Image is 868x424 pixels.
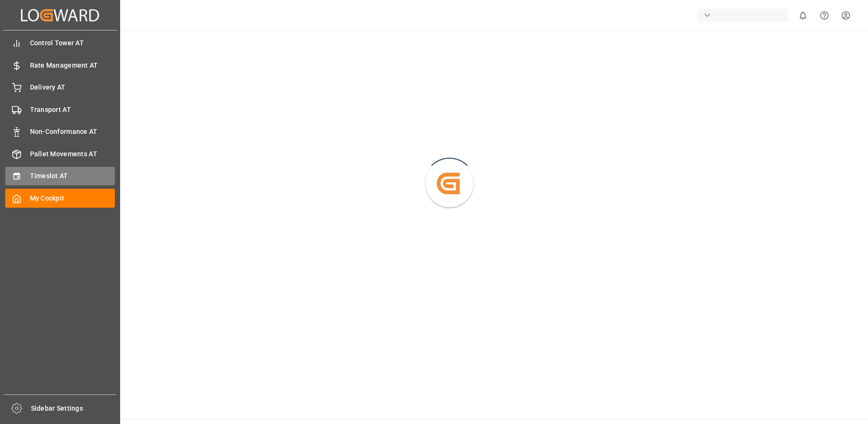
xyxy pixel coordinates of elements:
span: Delivery AT [30,82,115,92]
a: Delivery AT [5,78,115,97]
span: Non-Conformance AT [30,127,115,137]
span: Control Tower AT [30,38,115,48]
a: Transport AT [5,100,115,119]
a: My Cockpit [5,189,115,207]
a: Pallet Movements AT [5,144,115,163]
span: My Cockpit [30,193,115,203]
a: Non-Conformance AT [5,122,115,141]
span: Transport AT [30,105,115,115]
span: Timeslot AT [30,171,115,181]
button: Help Center [814,5,835,26]
a: Rate Management AT [5,56,115,74]
span: Sidebar Settings [31,404,116,414]
button: show 0 new notifications [792,5,814,26]
a: Timeslot AT [5,167,115,185]
span: Pallet Movements AT [30,149,115,159]
span: Rate Management AT [30,61,115,71]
